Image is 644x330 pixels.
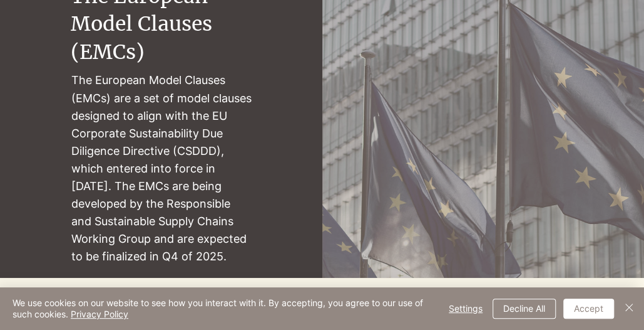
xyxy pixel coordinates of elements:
[621,297,636,320] button: Close
[493,299,556,319] button: Decline All
[449,299,483,318] span: Settings
[71,309,128,319] a: Privacy Policy
[13,297,434,320] span: We use cookies on our website to see how you interact with it. By accepting, you agree to our use...
[71,72,252,265] p: The European Model Clauses (EMCs) are a set of model clauses designed to align with the EU Corpor...
[563,299,614,319] button: Accept
[621,300,636,315] img: Close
